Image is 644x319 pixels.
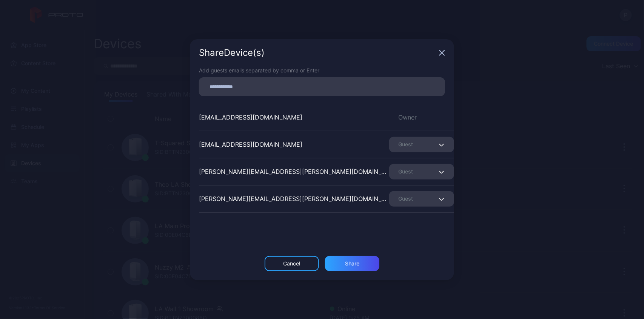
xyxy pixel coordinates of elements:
[283,261,300,267] div: Cancel
[389,113,454,122] div: Owner
[389,164,454,179] button: Guest
[199,113,302,122] div: [EMAIL_ADDRESS][DOMAIN_NAME]
[199,194,389,203] div: [PERSON_NAME][EMAIL_ADDRESS][PERSON_NAME][DOMAIN_NAME]
[265,256,319,271] button: Cancel
[199,167,389,176] div: [PERSON_NAME][EMAIL_ADDRESS][PERSON_NAME][DOMAIN_NAME]
[199,48,436,57] div: Share Device (s)
[389,191,454,207] button: Guest
[199,140,302,149] div: [EMAIL_ADDRESS][DOMAIN_NAME]
[325,256,379,271] button: Share
[199,66,445,74] div: Add guests emails separated by comma or Enter
[345,261,359,267] div: Share
[389,137,454,152] button: Guest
